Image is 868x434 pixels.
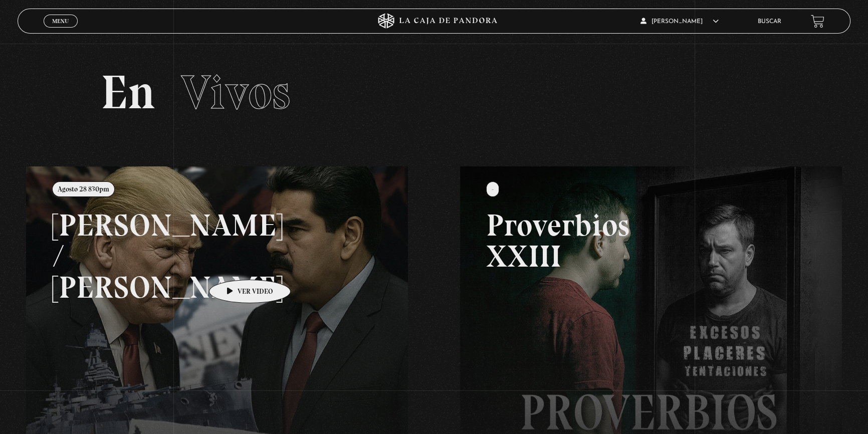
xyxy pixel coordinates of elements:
a: Buscar [757,19,781,25]
span: [PERSON_NAME] [640,19,719,25]
a: View your shopping cart [811,15,824,28]
span: Cerrar [49,27,72,34]
h2: En [101,69,767,116]
span: Menu [52,18,69,24]
span: Vivos [181,64,290,121]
